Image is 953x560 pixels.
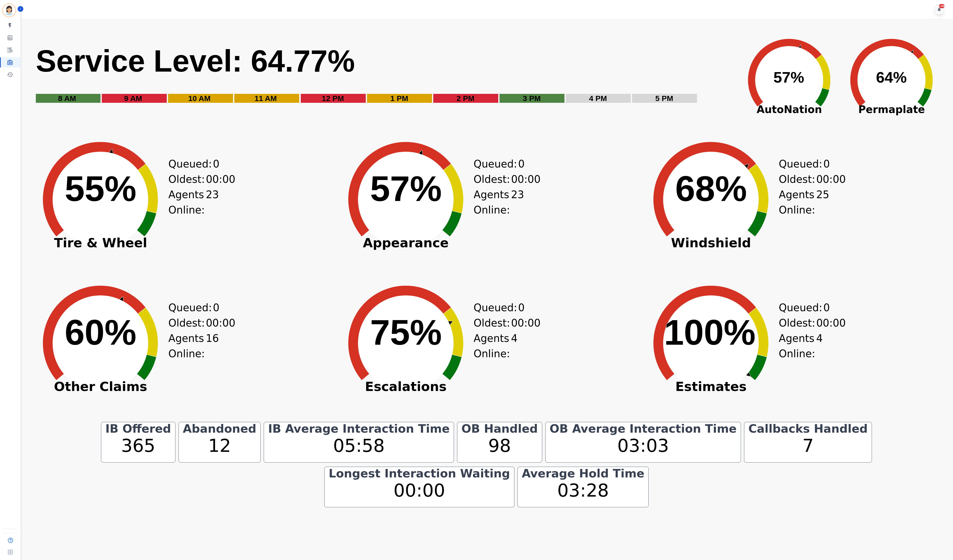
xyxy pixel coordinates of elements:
[322,94,344,103] text: 12 PM
[336,384,476,389] span: Escalations
[460,432,539,459] div: 98
[474,172,512,187] div: Oldest:
[254,94,277,103] text: 11 AM
[779,156,817,172] div: Queued:
[779,315,817,331] div: Oldest:
[747,432,869,459] div: 7
[206,187,219,218] span: 23
[738,102,840,117] span: AutoNation
[213,300,219,315] span: 0
[655,94,673,103] text: 5 PM
[641,384,781,389] span: Estimates
[474,187,517,218] div: Agents Online:
[36,44,355,78] text: Service Level: 64.77%
[747,425,869,432] div: Callbacks Handled
[168,156,207,172] div: Queued:
[206,172,235,187] span: 00:00
[773,69,804,86] text: 57%
[65,312,136,352] text: 60%
[511,331,517,361] span: 4
[370,312,442,352] text: 75%
[267,425,451,432] div: IB Average Interaction Time
[168,172,207,187] div: Oldest:
[65,169,136,209] text: 55%
[182,432,257,459] div: 12
[390,94,408,103] text: 1 PM
[511,315,540,331] span: 00:00
[518,156,525,172] span: 0
[823,156,830,172] span: 0
[779,187,822,218] div: Agents Online:
[549,432,738,459] div: 03:03
[823,300,830,315] span: 0
[779,172,817,187] div: Oldest:
[474,331,517,361] div: Agents Online:
[35,42,735,110] svg: Service Level: 0%
[188,94,210,103] text: 10 AM
[840,102,943,117] span: Permaplate
[521,470,645,477] div: Average Hold Time
[58,94,76,103] text: 8 AM
[206,331,219,361] span: 16
[168,331,212,361] div: Agents Online:
[213,156,219,172] span: 0
[816,172,846,187] span: 00:00
[328,477,511,504] div: 00:00
[816,315,846,331] span: 00:00
[779,331,822,361] div: Agents Online:
[641,240,781,245] span: Windshield
[474,315,512,331] div: Oldest:
[168,315,207,331] div: Oldest:
[589,94,607,103] text: 4 PM
[182,425,257,432] div: Abandoned
[816,331,823,361] span: 4
[460,425,539,432] div: OB Handled
[549,425,738,432] div: OB Average Interaction Time
[3,4,15,16] img: Bordered avatar
[779,300,817,315] div: Queued:
[939,4,945,8] div: +99
[124,94,142,103] text: 9 AM
[328,470,511,477] div: Longest Interaction Waiting
[104,432,172,459] div: 365
[206,315,235,331] span: 00:00
[168,300,207,315] div: Queued:
[30,384,171,389] span: Other Claims
[675,169,747,209] text: 68%
[511,187,524,218] span: 23
[876,69,907,86] text: 64%
[267,432,451,459] div: 05:58
[816,187,829,218] span: 25
[521,477,645,504] div: 03:28
[511,172,540,187] span: 00:00
[474,156,512,172] div: Queued:
[30,240,171,245] span: Tire & Wheel
[168,187,212,218] div: Agents Online:
[474,300,512,315] div: Queued:
[457,94,474,103] text: 2 PM
[370,169,442,209] text: 57%
[664,312,756,352] text: 100%
[523,94,541,103] text: 3 PM
[518,300,525,315] span: 0
[336,240,476,245] span: Appearance
[104,425,172,432] div: IB Offered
